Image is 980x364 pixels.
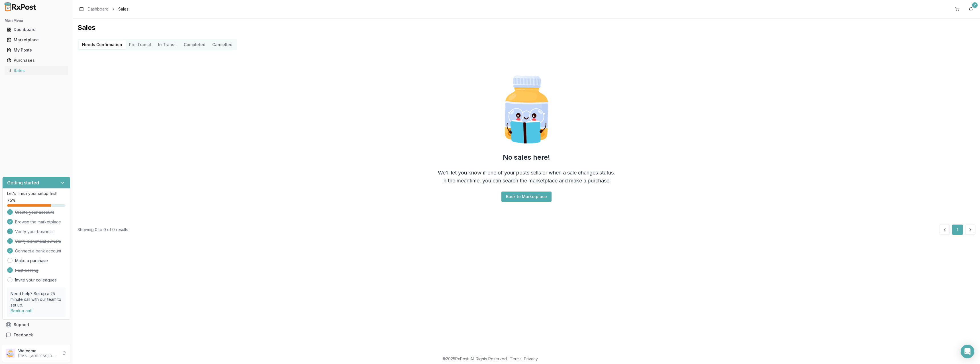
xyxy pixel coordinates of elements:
span: Connect a bank account [15,248,61,254]
span: Sales [118,6,128,12]
span: Feedback [14,332,33,338]
span: Verify your business [15,229,54,235]
span: Browse the marketplace [15,219,61,225]
h2: Main Menu [5,18,68,23]
img: User avatar [6,349,15,358]
p: Let's finish your setup first! [7,191,66,196]
a: My Posts [5,45,68,55]
a: Marketplace [5,35,68,45]
button: Needs Confirmation [79,40,126,49]
button: In Transit [155,40,180,49]
h1: Sales [77,23,975,32]
a: Dashboard [88,6,109,12]
button: 2 [966,5,975,14]
button: Purchases [2,56,70,65]
div: In the meantime, you can search the marketplace and make a purchase! [442,177,611,185]
span: Post a listing [15,268,38,273]
a: Invite your colleagues [15,277,57,283]
button: Sales [2,66,70,75]
p: Need help? Set up a 25 minute call with our team to set up. [11,291,62,308]
div: Showing 0 to 0 of 0 results [77,227,128,233]
button: Dashboard [2,25,70,34]
div: Sales [7,68,66,73]
button: 1 [952,225,963,235]
button: Cancelled [209,40,236,49]
p: [EMAIL_ADDRESS][DOMAIN_NAME] [18,354,58,358]
div: We'll let you know if one of your posts sells or when a sale changes status. [438,169,615,177]
button: Pre-Transit [126,40,155,49]
div: Open Intercom Messenger [961,345,974,358]
a: Purchases [5,55,68,65]
div: My Posts [7,47,66,53]
div: 2 [972,2,978,8]
a: Make a purchase [15,258,48,264]
a: Terms [510,356,522,361]
button: Marketplace [2,35,70,44]
nav: breadcrumb [88,6,128,12]
a: Privacy [524,356,538,361]
div: Purchases [7,57,66,63]
img: Smart Pill Bottle [490,73,563,146]
img: RxPost Logo [2,2,39,11]
button: My Posts [2,46,70,55]
div: Dashboard [7,27,66,32]
p: Welcome [18,348,58,354]
div: Marketplace [7,37,66,43]
span: Verify beneficial owners [15,238,61,244]
a: Book a call [11,308,32,313]
button: Support [2,320,70,330]
span: Create your account [15,209,54,215]
h2: No sales here! [503,153,550,162]
span: 75 % [7,198,16,203]
h3: Getting started [7,179,39,186]
a: Dashboard [5,24,68,35]
button: Feedback [2,330,70,340]
a: Sales [5,65,68,76]
button: Back to Marketplace [501,192,552,202]
button: Completed [180,40,209,49]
